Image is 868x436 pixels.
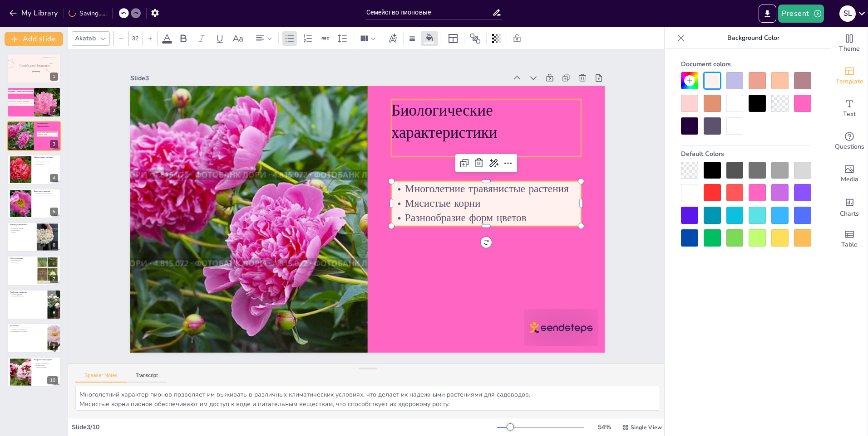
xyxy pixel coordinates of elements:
[34,156,58,159] p: Экологическое значение
[10,257,34,260] p: Уход за пионами
[50,275,58,283] div: 7
[831,60,868,92] div: Add ready made slides
[73,32,98,44] div: Akatab
[10,229,34,231] p: Деление корней
[72,423,497,431] div: Slide 3 / 10
[10,327,45,329] p: Важность биологического разнообразия
[778,5,824,23] button: Present
[34,196,58,198] p: Популярность на свадьбах
[7,102,34,104] p: Широкое распространение в умеренных зонах
[681,56,811,72] div: Document colors
[10,291,45,294] p: Проблемы сохранения
[37,122,58,127] p: Биологические характеристики
[37,135,58,137] p: Разнообразие форм цветов
[50,342,58,350] div: 9
[47,376,58,384] div: 10
[841,240,858,250] span: Table
[34,192,58,194] p: Символ любви и благополучия
[7,6,62,20] button: My Library
[50,73,58,81] div: 1
[470,33,481,44] span: Position
[831,158,868,190] div: Add images, graphics, shapes or video
[75,373,127,383] button: Speaker Notes
[7,256,61,286] div: 7
[10,228,34,230] p: Размножение семенами
[127,373,167,383] button: Transcript
[312,233,385,417] p: Многолетние травянистые растения
[298,228,370,413] p: Мясистые корни
[69,9,107,18] div: Saving......
[7,357,61,387] div: 10
[681,146,811,162] div: Default Colors
[7,155,61,184] div: 4
[759,5,776,23] button: Export to PowerPoint
[10,329,45,330] p: Устойчивое использование
[839,5,856,22] div: S L
[831,92,868,125] div: Add text boxes
[831,125,868,158] div: Get real-time input from your audience
[7,53,61,83] div: 1
[366,6,493,19] input: Insert title
[831,190,868,223] div: Add charts and graphs
[7,323,61,353] div: 9
[34,190,58,193] p: Культурное значение
[284,223,356,408] p: Разнообразие форм цветов
[34,162,58,164] p: Поддержание биоразнообразия
[34,364,58,366] p: Значение мнений
[7,87,61,117] div: 2
[443,20,567,380] div: Slide 3
[34,164,58,165] p: Пищевая цепочка
[10,262,34,263] p: Подкормка
[7,290,61,320] div: 8
[831,223,868,256] div: Add a table
[7,99,34,101] p: Пионы имеют более 30 видов
[10,325,45,327] p: Заключение
[386,31,399,46] div: Text effects
[631,424,662,431] span: Single View
[10,330,45,332] p: Необходимость исследований
[20,64,50,68] span: Семейство Пионовые
[10,260,34,262] p: Регулярный полив
[50,241,58,249] div: 6
[831,27,868,60] div: Change the overall theme
[8,90,33,92] p: Введение в семейство пионовые
[32,71,40,73] span: (Paeoniaceae)
[37,131,58,133] p: Многолетние травянистые растения
[358,31,378,46] div: Column Count
[37,133,58,135] p: Мясистые корни
[50,208,58,216] div: 5
[7,121,61,151] div: 3
[10,293,45,295] p: Угроза исчезновения
[10,297,45,299] p: Изменение климата
[50,309,58,317] div: 8
[34,160,58,162] p: Важность для насекомых
[841,174,858,184] span: Media
[50,174,58,182] div: 4
[840,209,859,219] span: Charts
[10,295,45,297] p: Потеря [DATE] обитания
[839,44,860,54] span: Theme
[839,5,856,23] button: S L
[50,107,58,115] div: 2
[10,231,34,233] p: Черенки
[50,140,58,148] div: 3
[835,142,864,152] span: Questions
[7,222,61,252] div: 6
[593,423,615,431] div: 54 %
[688,27,819,49] p: Background Color
[34,358,58,361] p: Вопросы и обсуждение
[836,77,863,87] span: Template
[34,194,58,196] p: Использование в ландшафтном дизайне
[843,109,856,119] span: Text
[5,32,63,46] button: Add slide
[423,34,436,43] div: Background color
[7,104,34,106] p: Значение в садоводстве
[7,189,61,218] div: 5
[10,223,34,226] p: Методы размножения
[7,100,34,102] p: Пионы имеют крупные и яркие цветы
[407,31,417,46] div: Border settings
[34,366,58,368] p: Участие в сохранении
[446,31,460,46] div: Layout
[34,363,58,364] p: Открытость к обсуждению
[10,263,34,265] p: Защита от болезней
